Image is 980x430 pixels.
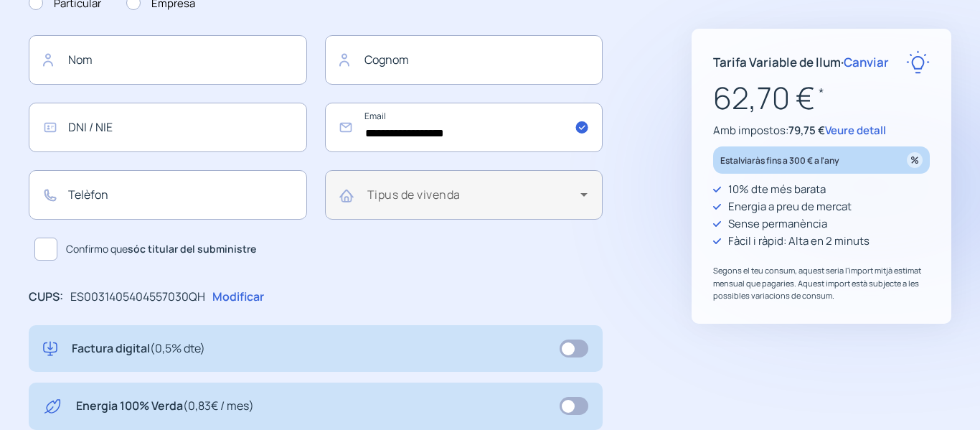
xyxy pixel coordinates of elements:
img: rate-E.svg [906,50,930,74]
p: Energia a preu de mercat [728,198,852,215]
b: sóc titular del subministre [128,242,256,256]
p: 10% dte més barata [728,181,826,198]
p: Tarifa Variable de llum · [713,52,889,72]
img: energy-green.svg [43,397,62,416]
p: Energia 100% Verda [76,397,254,416]
p: Modificar [212,288,264,307]
p: Fàcil i ràpid: Alta en 2 minuts [728,233,870,250]
p: Estalviaràs fins a 300 € a l'any [720,152,839,169]
p: Segons el teu consum, aquest seria l'import mitjà estimat mensual que pagaries. Aquest import est... [713,264,930,302]
p: Amb impostos: [713,122,930,139]
p: Sense permanència [728,215,827,233]
img: digital-invoice.svg [43,340,57,358]
span: Confirmo que [66,241,256,257]
p: Factura digital [72,340,205,358]
img: percentage_icon.svg [907,152,923,168]
p: ES0031405404557030QH [70,288,205,307]
p: 62,70 € [713,74,930,122]
span: (0,5% dte) [150,340,205,356]
mat-label: Tipus de vivenda [367,187,461,202]
span: Veure detall [825,123,886,138]
span: (0,83€ / mes) [183,398,254,413]
span: 79,75 € [788,123,825,138]
span: Canviar [844,54,889,70]
p: CUPS: [29,288,63,307]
